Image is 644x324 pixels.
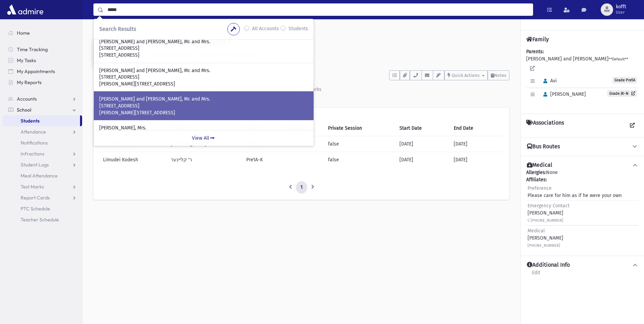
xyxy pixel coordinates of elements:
[99,74,308,81] p: [STREET_ADDRESS]
[527,162,552,169] h4: Medical
[324,120,395,136] th: Private Session
[607,90,637,97] a: Grade JK-N
[526,36,549,43] h4: Family
[540,78,557,84] span: Avi
[528,218,563,223] small: C [PHONE_NUMBER]
[3,137,82,148] a: Notifications
[3,126,82,137] a: Attendance
[526,119,564,132] h4: Associations
[528,243,560,248] small: [PHONE_NUMBER]
[21,173,58,179] span: Meal Attendance
[93,37,121,65] img: 8=
[450,136,504,152] td: [DATE]
[532,269,541,281] a: Edit
[21,195,50,201] span: Report Cards
[21,206,50,212] span: PTC Schedule
[395,120,450,136] th: Start Date
[3,27,82,38] a: Home
[21,217,59,223] span: Teacher Schedule
[526,49,544,55] b: Parents:
[99,38,308,45] p: [PERSON_NAME] and [PERSON_NAME], Mr. and Mrs.
[3,66,82,77] a: My Appointments
[395,152,450,168] td: [DATE]
[167,152,242,168] td: ר' קליינער
[93,27,118,37] nav: breadcrumb
[526,162,639,169] button: Medical
[528,203,569,209] span: Emergency Contact
[296,181,307,194] a: 1
[450,152,504,168] td: [DATE]
[99,67,308,74] p: [PERSON_NAME] and [PERSON_NAME], Mr. and Mrs.
[17,68,55,74] span: My Appointments
[616,4,626,10] span: kofft
[450,120,504,136] th: End Date
[3,170,82,181] a: Meal Attendance
[3,203,82,214] a: PTC Schedule
[128,37,509,49] h1: [PERSON_NAME] (Pre1A)
[21,140,48,146] span: Notifications
[494,73,506,78] span: Notes
[94,130,314,146] a: View All
[21,162,49,168] span: Student Logs
[324,152,395,168] td: false
[612,77,637,83] span: Grade Pre1A
[527,143,560,150] h4: Bus Routes
[3,159,82,170] a: Student Logs
[528,227,563,249] div: [PERSON_NAME]
[99,152,167,168] td: Limudei Kodesh
[526,169,639,250] div: None
[528,228,545,234] span: Medical
[93,80,127,100] a: Activity
[21,184,44,190] span: Test Marks
[99,26,136,32] span: Search Results
[21,129,46,135] span: Attendance
[99,45,308,52] p: [STREET_ADDRESS]
[540,91,586,97] span: [PERSON_NAME]
[444,70,488,80] button: Quick Actions
[527,262,570,269] h4: Additional Info
[3,93,82,104] a: Accounts
[289,25,308,33] label: Students
[528,185,552,191] span: Preference
[3,115,80,126] a: Students
[3,214,82,225] a: Teacher Schedule
[5,3,45,16] img: AdmirePro
[93,28,118,34] a: Students
[526,262,639,269] button: Additional Info
[528,202,569,224] div: [PERSON_NAME]
[616,10,626,15] span: User
[17,96,37,102] span: Accounts
[17,57,36,63] span: My Tasks
[17,79,42,85] span: My Reports
[252,25,279,33] label: All Accounts
[526,48,639,108] div: [PERSON_NAME] and [PERSON_NAME]
[3,55,82,66] a: My Tasks
[99,103,308,109] p: [STREET_ADDRESS]
[395,136,450,152] td: [DATE]
[99,96,308,103] p: [PERSON_NAME] and [PERSON_NAME], Mr. and Mrs.
[3,148,82,159] a: Infractions
[21,118,39,124] span: Students
[626,119,639,132] a: View all Associations
[526,170,546,175] b: Allergies:
[128,52,509,58] h6: [STREET_ADDRESS][PERSON_NAME][PERSON_NAME]
[3,104,82,115] a: School
[103,3,533,16] input: Search
[3,77,82,88] a: My Reports
[99,125,308,131] p: [PERSON_NAME], Mrs.
[488,70,509,80] button: Notes
[17,46,48,53] span: Time Tracking
[99,109,308,116] p: [PERSON_NAME][STREET_ADDRESS]
[324,136,395,152] td: false
[3,181,82,192] a: Test Marks
[528,185,622,199] div: Please care for him as if he were your own
[17,30,30,36] span: Home
[307,86,321,92] div: Marks
[99,81,308,88] p: [PERSON_NAME][STREET_ADDRESS]
[526,177,547,183] b: Affiliates:
[242,152,281,168] td: Pre1A-K
[17,107,31,113] span: School
[452,73,479,78] span: Quick Actions
[526,143,639,150] button: Bus Routes
[21,151,44,157] span: Infractions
